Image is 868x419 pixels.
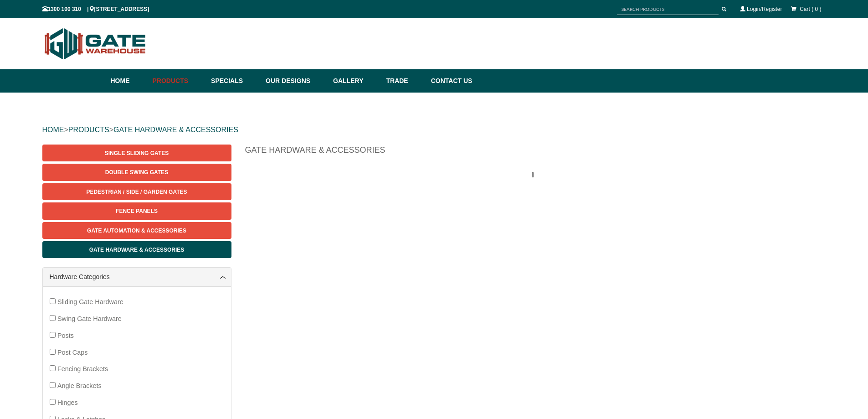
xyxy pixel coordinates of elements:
[381,69,426,93] a: Trade
[426,69,473,93] a: Contact Us
[57,399,78,406] span: Hinges
[42,115,826,145] div: > >
[89,247,185,253] span: Gate Hardware & Accessories
[42,183,231,200] a: Pedestrian / Side / Garden Gates
[42,126,64,134] a: HOME
[57,315,122,322] span: Swing Gate Hardware
[42,6,149,12] span: 1300 100 310 | [STREET_ADDRESS]
[116,208,158,214] span: Fence Panels
[68,126,109,134] a: PRODUCTS
[532,172,539,177] img: please_wait.gif
[113,126,238,134] a: GATE HARDWARE & ACCESSORIES
[87,228,186,234] span: Gate Automation & Accessories
[105,150,169,156] span: Single Sliding Gates
[617,4,719,15] input: SEARCH PRODUCTS
[42,164,231,181] a: Double Swing Gates
[42,241,231,258] a: Gate Hardware & Accessories
[148,69,207,93] a: Products
[747,6,782,12] a: Login/Register
[329,69,381,93] a: Gallery
[57,298,123,305] span: Sliding Gate Hardware
[42,202,231,219] a: Fence Panels
[86,189,187,195] span: Pedestrian / Side / Garden Gates
[50,272,224,282] a: Hardware Categories
[42,222,231,239] a: Gate Automation & Accessories
[206,69,261,93] a: Specials
[261,69,329,93] a: Our Designs
[111,69,148,93] a: Home
[57,349,87,356] span: Post Caps
[42,145,231,161] a: Single Sliding Gates
[800,6,821,12] span: Cart ( 0 )
[57,382,102,389] span: Angle Brackets
[105,169,168,176] span: Double Swing Gates
[245,145,826,160] h1: Gate Hardware & Accessories
[57,332,74,339] span: Posts
[57,365,108,372] span: Fencing Brackets
[42,23,149,65] img: Gate Warehouse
